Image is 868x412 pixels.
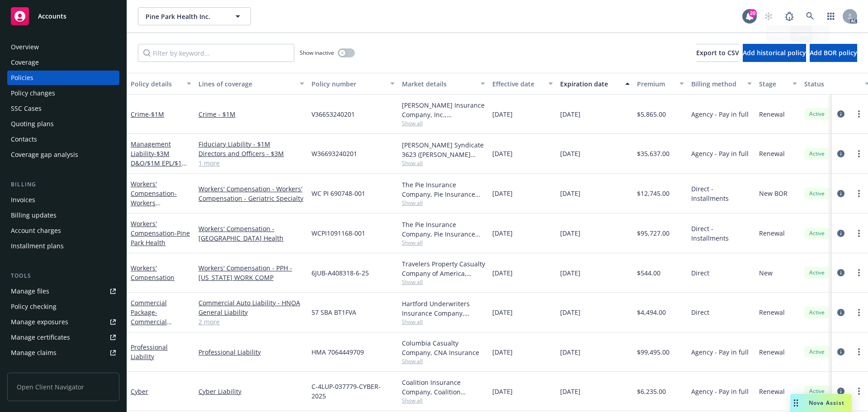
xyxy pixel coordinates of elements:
[560,109,580,119] span: [DATE]
[691,347,749,357] span: Agency - Pay in full
[7,147,119,162] a: Coverage gap analysis
[198,184,304,203] a: Workers' Compensation - Workers' Compensation - Geriatric Specialty
[560,228,580,238] span: [DATE]
[11,101,42,116] div: SSC Cases
[810,44,857,62] button: Add BOR policy
[560,149,580,158] span: [DATE]
[198,79,294,89] div: Lines of coverage
[138,7,251,25] button: Pine Park Health Inc.
[198,139,304,149] a: Fiduciary Liability - $1M
[11,117,54,131] div: Quoting plans
[11,239,64,253] div: Installment plans
[195,73,308,95] button: Lines of coverage
[38,13,66,20] span: Accounts
[11,223,61,238] div: Account charges
[11,315,68,329] div: Manage exposures
[560,268,580,278] span: [DATE]
[311,79,385,89] div: Policy number
[808,387,826,395] span: Active
[7,71,119,85] a: Policies
[835,188,846,199] a: circleInformation
[7,55,119,70] a: Coverage
[489,73,557,95] button: Effective date
[691,79,742,89] div: Billing method
[808,229,826,237] span: Active
[11,346,57,360] div: Manage claims
[808,189,826,198] span: Active
[7,132,119,147] a: Contacts
[637,79,674,89] div: Premium
[854,346,864,357] a: more
[11,284,49,298] div: Manage files
[808,150,826,158] span: Active
[398,73,489,95] button: Market details
[743,48,806,57] span: Add historical policy
[755,73,801,95] button: Stage
[7,40,119,54] a: Overview
[7,101,119,116] a: SSC Cases
[11,299,57,314] div: Policy checking
[560,347,580,357] span: [DATE]
[11,40,39,54] div: Overview
[7,330,119,345] a: Manage certificates
[138,44,294,62] input: Filter by keyword...
[637,347,670,357] span: $99,495.00
[759,109,785,119] span: Renewal
[633,73,688,95] button: Premium
[402,378,485,397] div: Coalition Insurance Company, Coalition Insurance Solutions (Carrier)
[835,148,846,159] a: circleInformation
[835,109,846,119] a: circleInformation
[11,208,57,223] div: Billing updates
[691,268,709,278] span: Direct
[759,189,788,198] span: New BOR
[557,73,633,95] button: Expiration date
[149,110,164,118] span: - $1M
[198,263,304,282] a: Workers' Compensation - PPH - [US_STATE] WORK COMP
[637,268,660,278] span: $544.00
[492,308,513,317] span: [DATE]
[311,382,395,401] span: C-4LUP-037779-CYBER-2025
[311,228,365,238] span: WCPI1091168-001
[492,149,513,158] span: [DATE]
[11,193,35,207] div: Invoices
[131,219,190,247] a: Workers' Compensation
[691,149,749,158] span: Agency - Pay in full
[759,268,773,278] span: New
[637,189,670,198] span: $12,745.00
[402,79,475,89] div: Market details
[11,132,37,147] div: Contacts
[637,308,666,317] span: $4,494.00
[835,346,846,357] a: circleInformation
[146,12,224,21] span: Pine Park Health Inc.
[759,149,785,158] span: Renewal
[311,109,355,119] span: V36653240201
[808,348,826,356] span: Active
[11,330,70,345] div: Manage certificates
[402,159,485,167] span: Show all
[759,387,785,396] span: Renewal
[688,73,755,95] button: Billing method
[560,308,580,317] span: [DATE]
[311,149,357,158] span: W36693240201
[808,110,826,118] span: Active
[759,308,785,317] span: Renewal
[7,284,119,298] a: Manage files
[402,299,485,318] div: Hartford Underwriters Insurance Company, Hartford Insurance Group
[691,109,749,119] span: Agency - Pay in full
[300,49,334,57] span: Show inactive
[7,180,119,189] div: Billing
[691,184,752,203] span: Direct - Installments
[749,9,757,17] div: 20
[560,387,580,396] span: [DATE]
[402,100,485,119] div: [PERSON_NAME] Insurance Company, Inc., [PERSON_NAME] Group
[7,4,119,29] a: Accounts
[560,189,580,198] span: [DATE]
[11,55,39,70] div: Coverage
[492,347,513,357] span: [DATE]
[131,387,148,396] a: Cyber
[311,308,356,317] span: 57 SBA BT1FVA
[308,73,398,95] button: Policy number
[492,109,513,119] span: [DATE]
[7,271,119,280] div: Tools
[198,298,304,308] a: Commercial Auto Liability - HNOA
